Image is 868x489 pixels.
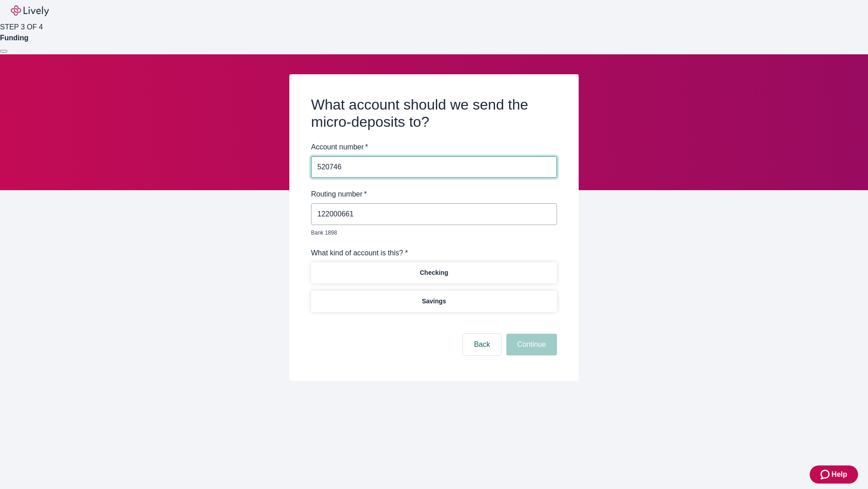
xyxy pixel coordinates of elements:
label: Routing number [311,189,367,200]
img: Lively [11,5,49,16]
label: What kind of account is this? * [311,248,408,259]
label: Account number [311,142,368,153]
button: Zendesk support iconHelp [810,465,858,484]
button: Savings [311,291,557,312]
svg: Zendesk support icon [821,469,831,480]
p: Checking [420,268,448,278]
p: Bank 1898 [311,229,551,237]
p: Savings [422,297,446,306]
button: Checking [311,262,557,283]
span: Help [831,469,847,480]
h2: What account should we send the micro-deposits to? [311,96,557,131]
button: Back [463,334,501,355]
